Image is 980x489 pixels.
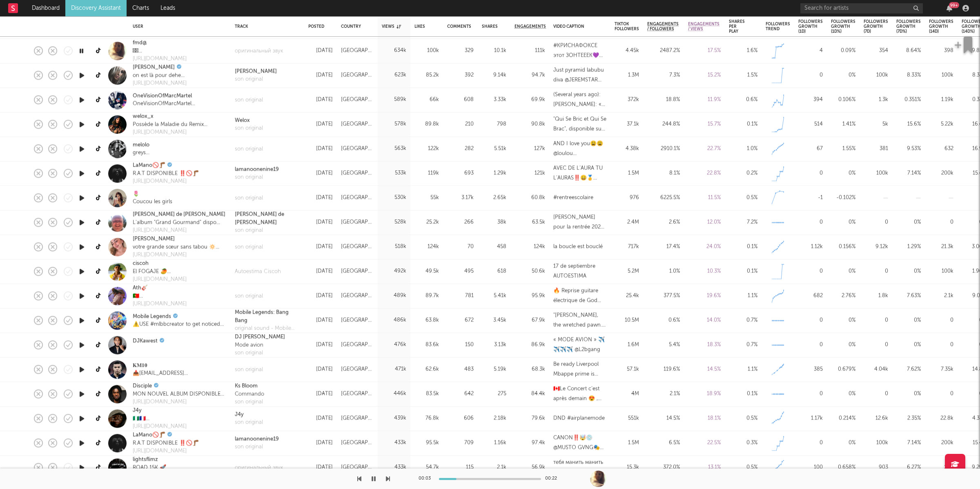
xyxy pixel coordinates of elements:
[235,227,300,235] div: son original
[647,193,680,203] div: 6225.5 %
[482,169,506,179] div: 1.29k
[133,260,149,268] a: ciscoh
[382,242,406,252] div: 518k
[482,267,506,277] div: 618
[553,193,593,203] div: #rentreescolaire
[688,46,721,56] div: 17.5 %
[235,443,279,451] a: son original
[235,411,263,419] div: J4y
[514,218,545,228] div: 63.5k
[382,71,406,80] div: 623k
[482,46,506,56] div: 10.1k
[133,337,158,345] a: DJKawest
[929,169,953,179] div: 200k
[235,382,264,398] a: Ks BloomCommando
[235,116,263,125] a: Welox
[133,211,225,219] a: [PERSON_NAME] de [PERSON_NAME]
[615,71,639,80] div: 1.3M
[133,382,152,391] a: Disciple
[235,125,263,133] a: son original
[133,55,187,63] a: [URL][DOMAIN_NAME]
[133,219,227,227] div: L'album "Grand Gourmand" dispo partout
[341,24,370,29] div: Country
[133,431,165,440] a: LaMano🚫🦵🏾
[133,64,175,72] a: [PERSON_NAME]
[896,120,921,130] div: 15.6 %
[896,19,921,34] div: Followers Growth (7d%)
[514,95,545,105] div: 69.9k
[896,242,921,252] div: 1.29 %
[341,120,374,130] div: [GEOGRAPHIC_DATA]
[414,24,427,29] div: Likes
[133,243,221,251] div: votre grande sœur sans tabou 🔅 amoureuse de @elon [EMAIL_ADDRESS][DOMAIN_NAME]
[414,46,439,56] div: 100k
[447,144,474,154] div: 282
[235,96,263,104] div: son original
[831,144,855,154] div: 1.55 %
[341,267,374,277] div: [GEOGRAPHIC_DATA]
[133,141,149,149] a: melolo
[133,24,223,29] div: User
[235,76,277,84] a: son original
[831,218,855,228] div: 0 %
[308,95,333,105] div: [DATE]
[553,262,606,281] div: 17 de septiembre AUTOESTIMA
[947,5,952,11] button: 99+
[341,46,374,56] div: [GEOGRAPHIC_DATA]
[382,267,406,277] div: 492k
[553,24,594,29] div: Video Caption
[341,144,374,154] div: [GEOGRAPHIC_DATA]
[308,24,329,29] div: Posted
[647,144,680,154] div: 2910.1 %
[929,46,953,56] div: 398
[482,95,506,105] div: 3.33k
[308,218,333,228] div: [DATE]
[382,24,401,29] div: Views
[414,144,439,154] div: 122k
[414,95,439,105] div: 66k
[831,169,855,179] div: 0 %
[798,169,823,179] div: 0
[864,242,888,252] div: 9.12k
[235,211,300,227] div: [PERSON_NAME] de [PERSON_NAME]
[133,100,227,108] div: OneVisionOfMarcMartel One Vision of Queen Tik Tok account fans [PERSON_NAME]
[798,95,823,105] div: 394
[235,419,263,427] a: son original
[133,170,199,178] div: R.A.T DISPONIBLE ‼️🚫🦵🏾
[949,2,959,8] div: 99 +
[482,242,506,252] div: 458
[133,447,199,456] a: [URL][DOMAIN_NAME]
[235,174,279,182] div: son original
[235,243,263,251] div: son original
[235,194,263,202] a: son original
[482,71,506,80] div: 9.14k
[447,193,474,203] div: 3.17k
[133,423,227,431] a: [URL][DOMAIN_NAME]
[729,144,757,154] div: 1.0 %
[896,169,921,179] div: 7.14 %
[615,95,639,105] div: 372k
[308,71,333,80] div: [DATE]
[308,267,333,277] div: [DATE]
[382,144,406,154] div: 563k
[382,46,406,56] div: 634k
[553,66,606,85] div: Just pyramid labubu diva @JEREMSTAR merci pour les travaux #pourtoi #drole #humour @Quotidien
[133,129,227,137] a: [URL][DOMAIN_NAME]
[447,24,471,29] div: Comments
[133,31,221,39] a: [URL][DOMAIN_NAME]
[341,242,374,252] div: [GEOGRAPHIC_DATA]
[133,149,200,157] div: greys @vspmarzookaa scp:gvscenes,itscapshaw.sp 🇫🇷
[688,120,721,130] div: 15.7 %
[235,165,279,174] a: lamanoonenine19
[864,19,888,34] div: Followers Growth (7d)
[729,46,757,56] div: 1.6 %
[382,218,406,228] div: 528k
[831,120,855,130] div: 1.41 %
[929,144,953,154] div: 632
[235,333,285,342] div: DJ [PERSON_NAME]
[553,41,606,61] div: #КРИСНАФОКСЕ этот ЗОНТЕЕЕК💜 #зонтикмем #edit #fypviral #darkfamedits cc:gilbertscene dt: @КрИс На...
[647,46,680,56] div: 2487.2 %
